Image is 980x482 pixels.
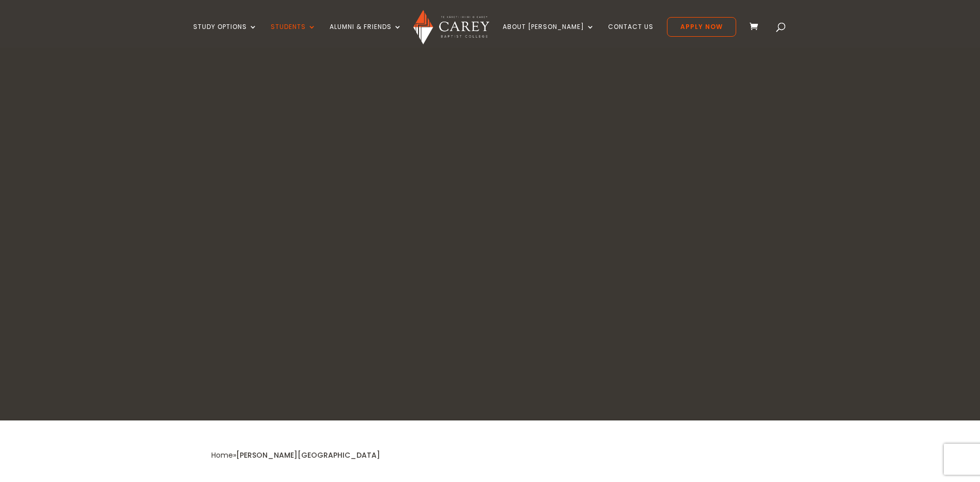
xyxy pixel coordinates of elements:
[330,23,402,48] a: Alumni & Friends
[271,23,316,48] a: Students
[667,17,736,37] a: Apply Now
[413,10,489,44] img: Carey Baptist College
[211,450,380,460] span: »
[608,23,654,48] a: Contact Us
[236,450,380,460] span: [PERSON_NAME][GEOGRAPHIC_DATA]
[193,23,257,48] a: Study Options
[503,23,595,48] a: About [PERSON_NAME]
[211,450,233,460] a: Home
